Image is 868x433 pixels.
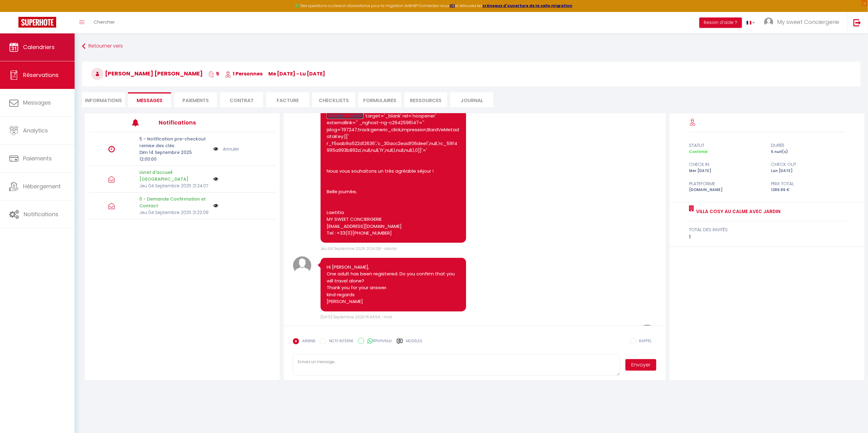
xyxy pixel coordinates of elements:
[699,17,742,28] button: Besoin d'aide ?
[139,196,209,209] p: 0 - Demande Confirmation et Contact
[685,180,767,187] div: Plateforme
[321,246,397,251] span: Jeu 04 Septembre 2025 21:24:08 - airbnb
[406,338,422,349] label: Modèles
[854,19,861,26] img: logout
[685,168,767,174] div: Mer [DATE]
[767,180,849,187] div: Prix total
[358,92,401,107] li: FORMULAIRES
[321,315,392,320] span: [DATE] Septembre 2025 16:44:54 - mail
[82,92,125,107] li: Informations
[450,3,455,8] a: ICI
[327,105,423,119] a: [URL][DOMAIN_NAME]
[685,142,767,149] div: statut
[266,92,309,107] li: Facture
[23,43,55,51] span: Calendriers
[625,359,656,371] button: Envoyer
[213,146,218,152] img: NO IMAGE
[404,92,447,107] li: Ressources
[268,70,325,77] span: me [DATE] - lu [DATE]
[23,99,51,106] span: Messages
[223,146,239,152] a: Annuler
[94,19,115,25] span: Chercher
[293,256,311,275] img: avatar.png
[327,264,460,305] pre: Hi [PERSON_NAME], One adult has been registered. Do you confirm that you will travel alone? Thank...
[5,2,23,21] button: Ouvrir le widget de chat LiveChat
[159,116,237,129] h3: Notifications
[23,182,61,190] span: Hébergement
[137,97,162,104] span: Messages
[213,177,218,182] img: NO IMAGE
[689,233,845,241] div: 1
[23,155,52,162] span: Paiements
[326,338,353,345] label: NOTE INTERNE
[760,12,847,33] a: ... My sweet Conciergerie
[689,149,708,154] span: Confirmé
[139,136,209,149] p: 5 - Notification pre-checkout remise des clés
[213,203,218,208] img: NO IMAGE
[139,182,209,189] p: Jeu 04 Septembre 2025 21:24:07
[767,142,849,149] div: durée
[364,338,392,345] label: WhatsApp
[91,70,203,77] span: [PERSON_NAME] [PERSON_NAME]
[220,92,263,107] li: Contrat
[18,17,56,28] img: Super Booking
[23,127,48,134] span: Analytics
[299,338,315,345] label: AIRBNB
[24,210,58,218] span: Notifications
[82,41,861,52] a: Retourner vers
[767,161,849,168] div: check out
[139,169,209,182] p: Livret d'accueil [GEOGRAPHIC_DATA]
[139,209,209,216] p: Jeu 04 Septembre 2025 21:22:09
[23,71,59,79] span: Réservations
[694,208,781,215] a: Villa cosy au calme avec jardin
[327,36,460,237] pre: [PERSON_NAME] [PERSON_NAME], Nous sommes [PERSON_NAME] de vous accueillir à [GEOGRAPHIC_DATA] au ...
[450,92,493,107] li: Journal
[685,187,767,193] div: [DOMAIN_NAME]
[636,338,652,345] label: RAPPEL
[482,3,573,8] a: créneaux d'ouverture de la salle migration
[89,12,119,33] a: Chercher
[767,187,849,193] div: 1289.89 €
[312,92,355,107] li: CHECKLISTS
[689,226,845,233] div: total des invités
[767,168,849,174] div: Lun [DATE]
[139,149,209,163] p: Dim 14 Septembre 2025 12:00:00
[638,325,656,343] img: avatar.png
[225,70,263,77] span: 1 Personnes
[174,92,217,107] li: Paiements
[208,70,219,77] span: 5
[685,161,767,168] div: check in
[777,18,839,26] span: My sweet Conciergerie
[767,149,849,155] div: 5 nuit(s)
[764,17,773,27] img: ...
